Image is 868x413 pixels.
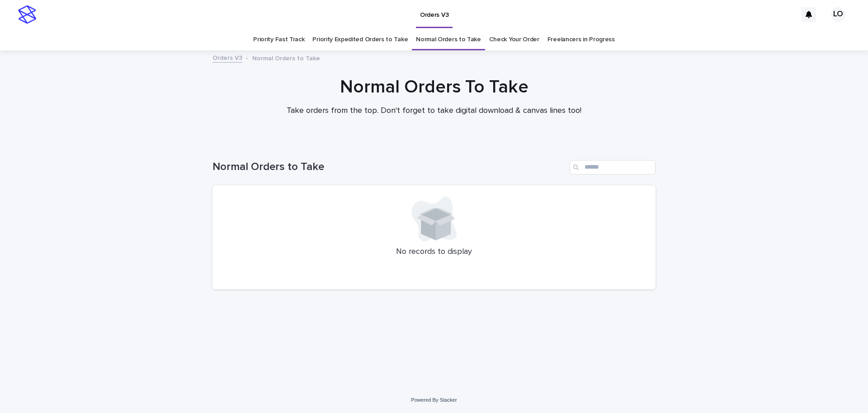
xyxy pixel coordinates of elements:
[253,29,304,50] a: Priority Fast Track
[252,53,320,63] p: Normal Orders to Take
[223,247,645,257] p: No records to display
[489,29,539,50] a: Check Your Order
[212,76,656,98] h1: Normal Orders To Take
[212,160,566,174] h1: Normal Orders to Take
[416,29,481,50] a: Normal Orders to Take
[18,5,36,24] img: stacker-logo-s-only.png
[212,52,242,63] a: Orders V3
[570,160,656,175] input: Search
[411,397,457,403] a: Powered By Stacker
[547,29,615,50] a: Freelancers in Progress
[253,106,615,116] p: Take orders from the top. Don't forget to take digital download & canvas lines too!
[312,29,408,50] a: Priority Expedited Orders to Take
[831,7,845,22] div: LO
